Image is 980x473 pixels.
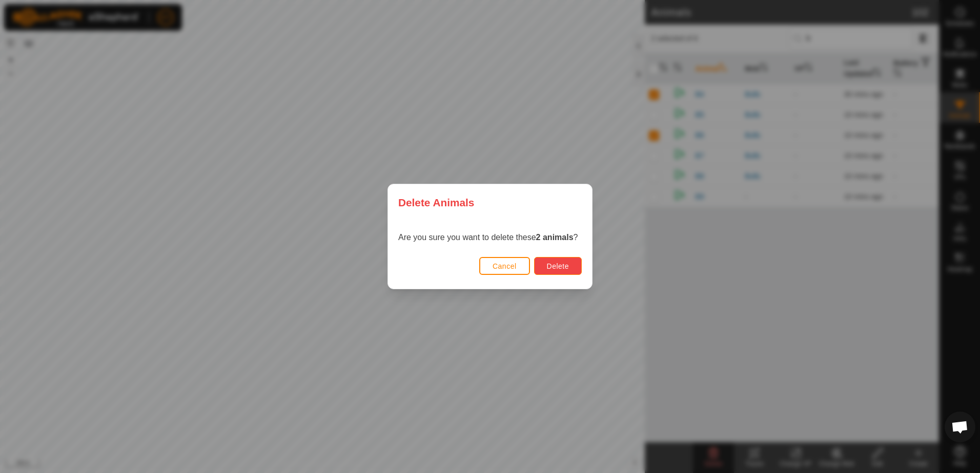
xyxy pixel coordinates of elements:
button: Delete [534,257,582,275]
span: Are you sure you want to delete these ? [398,233,578,242]
span: Cancel [493,262,517,270]
div: Delete Animals [388,184,592,221]
span: Delete [547,262,569,270]
div: Open chat [945,412,975,442]
button: Cancel [479,257,530,275]
strong: 2 animals [536,233,574,242]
